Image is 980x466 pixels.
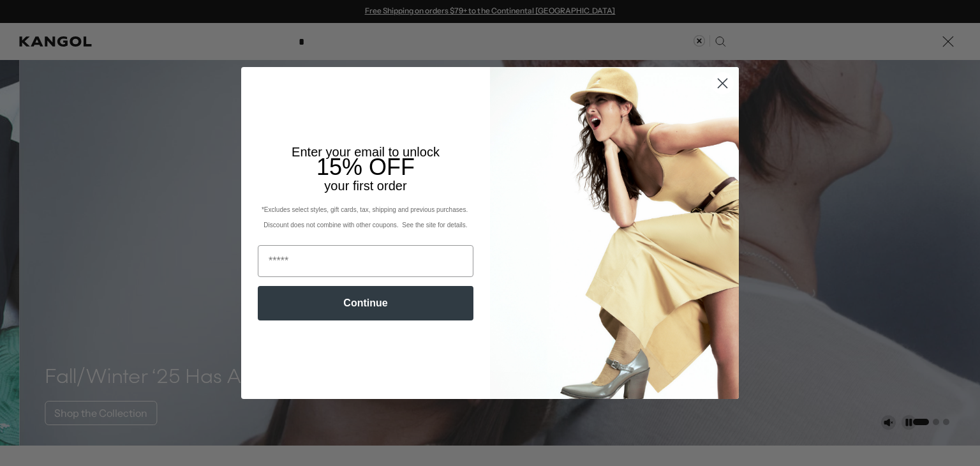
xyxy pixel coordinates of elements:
button: Close dialog [711,72,734,94]
img: 93be19ad-e773-4382-80b9-c9d740c9197f.jpeg [490,67,739,399]
span: 15% OFF [316,154,415,180]
span: Enter your email to unlock [292,145,440,159]
span: *Excludes select styles, gift cards, tax, shipping and previous purchases. Discount does not comb... [262,206,470,229]
input: Email [258,245,473,277]
span: your first order [324,179,406,193]
button: Continue [258,286,473,320]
